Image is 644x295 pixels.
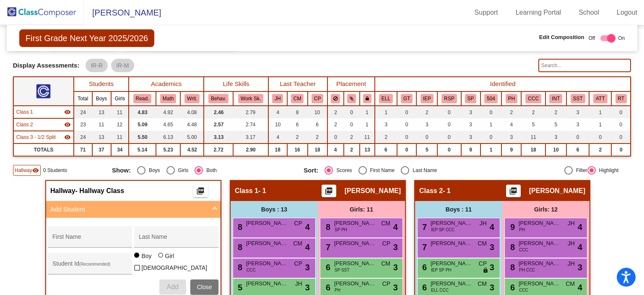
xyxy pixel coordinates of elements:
td: 2.90 [233,144,268,156]
mat-icon: visibility [64,109,71,115]
td: 2 [327,118,344,131]
td: 0 [437,106,461,118]
th: Total [74,91,92,106]
button: GT [401,94,413,103]
td: 3 [375,118,397,131]
th: Jolene Hruska [268,91,287,106]
div: Filter [573,167,587,174]
mat-icon: visibility [32,167,39,174]
th: Cari Pike [308,91,327,106]
button: PH [506,94,517,103]
button: RSP [441,94,457,103]
mat-radio-group: Select an option [112,166,297,175]
td: 1 [375,106,397,118]
th: Students [74,77,129,91]
td: Taylor Flowers - 1 [13,106,74,118]
button: Work Sk. [238,94,263,103]
td: 0 [480,106,502,118]
span: CM [478,239,487,248]
span: Off [588,34,595,42]
td: 6 [566,144,589,156]
mat-icon: picture_as_pdf [508,187,518,198]
button: Print Students Details [193,185,208,197]
td: 2 [521,106,545,118]
span: 5 [236,283,242,292]
td: 5 [416,144,437,156]
span: 6 [420,283,427,292]
span: [PERSON_NAME] [431,279,473,288]
td: Julie Thornes - 1 [13,118,74,131]
div: First Name [367,167,395,174]
td: Lisa Rowe - 1/2 Combo [13,131,74,144]
td: 2 [375,131,397,144]
td: 5.50 [129,131,156,144]
span: CP [294,259,302,268]
span: CP [382,239,390,248]
span: PH CCC [519,267,535,273]
button: CCC [525,94,541,103]
button: Print Students Details [506,185,521,197]
span: 4 [305,241,310,253]
mat-icon: visibility [64,134,71,141]
span: JH [295,279,302,288]
th: Boys [92,91,111,106]
span: 7 [324,243,330,252]
span: [PERSON_NAME] [246,259,288,268]
span: 3 [393,241,398,253]
td: 3 [416,118,437,131]
span: 6 [420,263,427,272]
button: SP [465,94,477,103]
span: 9 [508,222,515,232]
td: 24 [74,131,92,144]
td: 4 [327,144,344,156]
td: 0 [397,144,417,156]
mat-chip: IR-M [111,59,134,72]
td: 2.72 [204,144,233,156]
td: 12 [111,118,129,131]
td: 5.14 [129,144,156,156]
td: 2 [308,131,327,144]
td: 18 [521,144,545,156]
span: 8 [324,222,330,232]
td: 0 [589,131,611,144]
span: 4 [578,281,582,294]
td: 13 [92,106,111,118]
span: [PERSON_NAME] [519,239,561,248]
button: Close [190,279,219,295]
span: CM [566,279,575,288]
td: 4.48 [180,118,204,131]
button: Behav. [208,94,229,103]
button: INT [549,94,562,103]
td: 4.52 [180,144,204,156]
div: Girls: 12 [502,201,589,218]
span: SP PH [335,227,347,233]
span: - Hallway Class [75,187,125,195]
td: 23 [74,118,92,131]
span: [PERSON_NAME] [246,279,288,288]
div: Boys [145,167,160,174]
td: 6.13 [156,131,181,144]
span: lock [483,267,488,274]
td: 5.00 [180,131,204,144]
span: JH [568,219,575,228]
td: 11 [521,131,545,144]
td: 0 [611,118,631,131]
span: Display Assessments: [13,62,80,69]
span: 8 [508,243,515,252]
td: 3 [461,106,480,118]
td: 16 [287,144,308,156]
span: 4 [490,221,494,233]
span: 3 [393,261,398,274]
button: Print Students Details [322,185,336,197]
td: 2 [589,144,611,156]
td: 0 [437,131,461,144]
div: Highlight [596,167,619,174]
th: Last Teacher [268,77,327,91]
td: 3 [566,118,589,131]
th: Individualized Education Plan [416,91,437,106]
td: 4 [268,106,287,118]
a: School [572,6,606,19]
span: [PERSON_NAME] [529,187,585,195]
td: 8 [287,106,308,118]
th: Attendance Concerns [589,91,611,106]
